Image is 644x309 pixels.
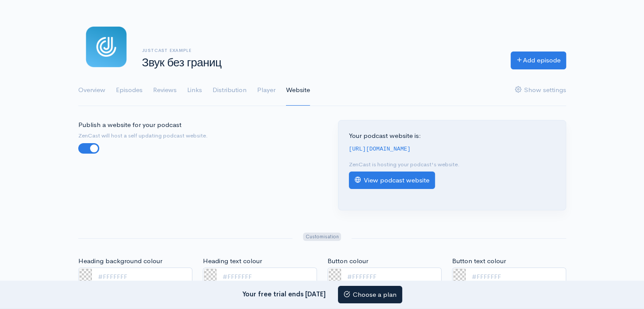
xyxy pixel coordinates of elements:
label: Button colour [327,256,368,266]
code: [URL][DOMAIN_NAME] [349,146,411,152]
input: #FFFFFFF [203,268,317,285]
input: #FFFFFFF [327,268,442,285]
a: Website [286,75,310,106]
a: View podcast website [349,172,435,189]
a: Add episode [511,51,566,69]
input: #FFFFFFF [452,268,566,285]
label: Heading background colour [78,256,162,266]
input: #FFFFFFF [78,268,192,285]
label: Button text colour [452,256,506,266]
p: ZenCast is hosting your podcast's website. [349,160,555,169]
h6: JustCast example [142,48,500,53]
strong: Your free trial ends [DATE] [242,289,326,298]
a: Show settings [515,75,566,106]
a: Choose a plan [338,286,402,304]
p: Your podcast website is: [349,131,555,141]
a: Distribution [212,75,247,106]
label: Heading text colour [203,256,262,266]
h1: Звук без границ [142,57,500,69]
small: ZenCast will host a self updating podcast website. [78,131,317,140]
a: Links [187,75,202,106]
a: Episodes [116,75,143,106]
a: Overview [78,75,105,106]
label: Publish a website for your podcast [78,120,181,130]
a: Reviews [153,75,177,106]
span: Customisation [303,233,341,241]
a: Player [257,75,275,106]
